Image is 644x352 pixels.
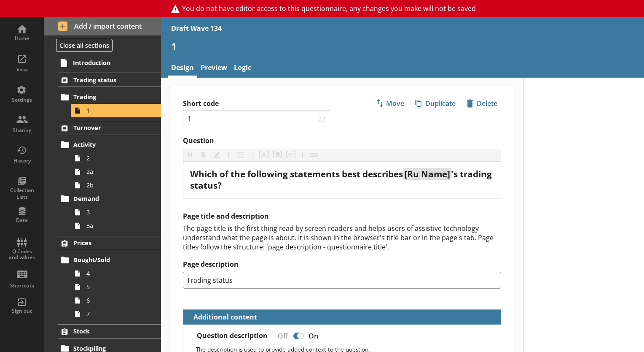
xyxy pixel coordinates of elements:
[197,331,268,340] label: Question description
[71,280,161,294] a: 5
[44,17,161,35] button: Add / import content
[58,90,161,104] a: Trading
[7,249,37,261] div: Q Codes and values
[44,73,161,117] li: Trading statusTrading1
[71,152,161,165] a: 2
[86,168,150,176] span: 2a
[86,106,150,114] span: 1
[57,56,161,69] a: Introduction
[412,97,459,110] span: Duplicate
[71,165,161,179] a: 2a
[71,307,161,321] a: 7
[58,121,161,135] a: Turnover
[7,282,37,289] div: Shortcuts
[58,192,161,206] a: Demand
[7,35,37,42] div: Home
[58,22,147,31] span: Add / import content
[58,73,161,87] a: Trading status
[271,328,292,343] div: Off
[71,206,161,219] a: 3
[73,239,146,247] span: Prices
[168,60,197,78] a: Design
[411,96,459,111] button: Duplicate
[86,154,150,162] span: 2
[183,99,342,108] label: Short code
[7,66,37,73] div: View
[58,324,161,338] a: Stock
[190,168,494,191] div: Question
[373,97,408,110] span: Move
[86,283,150,291] span: 5
[73,327,146,335] span: Stock
[62,253,161,321] li: Bought/Sold4567
[44,236,161,321] li: PricesBought/Sold4567
[183,212,501,221] h2: Page title and description
[73,256,146,264] span: Bought/Sold
[71,179,161,192] a: 2b
[73,93,146,101] span: Trading
[73,141,146,149] span: Activity
[62,138,161,192] li: Activity22a2b
[86,310,150,318] span: 7
[86,208,150,216] span: 3
[171,40,634,53] h1: 1
[71,104,161,117] a: 1
[7,127,37,134] div: Sharing
[73,59,146,67] span: Introduction
[7,187,37,200] div: Collection Lists
[305,328,325,343] div: On
[190,168,403,180] span: Which of the following statements best describes
[86,269,150,277] span: 4
[71,267,161,280] a: 4
[463,96,501,111] button: Delete
[73,195,146,203] span: Demand
[404,168,450,180] span: [Ru Name]
[58,138,161,152] a: Activity
[171,24,222,33] div: Draft Wave 134
[44,121,161,233] li: TurnoverActivity22a2bDemand33a
[7,308,37,314] div: Sign out
[372,96,408,111] button: Move
[73,124,146,132] span: Turnover
[62,192,161,233] li: Demand33a
[316,114,328,122] span: 22
[86,296,150,304] span: 6
[58,236,161,250] a: Prices
[197,60,231,78] a: Preview
[463,97,501,110] span: Delete
[86,222,150,230] span: 3a
[183,260,501,269] label: Page description
[71,294,161,307] a: 6
[183,224,501,252] div: The page title is the first thing read by screen readers and helps users of assistive technology ...
[56,39,113,52] button: Close all sections
[187,310,259,325] button: Additional content
[190,168,494,191] span: 's trading status?
[73,76,146,84] span: Trading status
[71,219,161,233] a: 3a
[231,60,255,78] a: Logic
[7,97,37,103] div: Settings
[86,181,150,189] span: 2b
[7,157,37,164] div: History
[183,136,501,145] label: Question
[62,90,161,117] li: Trading1
[7,217,37,224] div: Data
[58,253,161,267] a: Bought/Sold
